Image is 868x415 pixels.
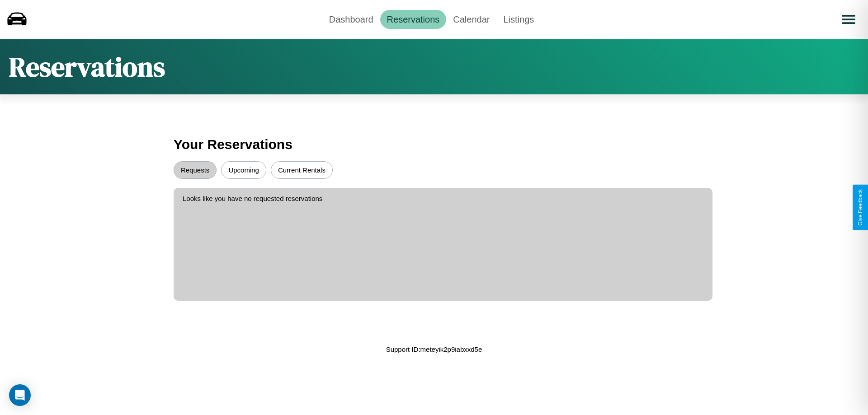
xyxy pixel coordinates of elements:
[183,192,703,205] p: Looks like you have no requested reservations
[9,48,165,85] h1: Reservations
[836,7,861,32] button: Open menu
[446,10,496,29] a: Calendar
[174,161,217,179] button: Requests
[857,189,863,226] div: Give Feedback
[322,10,380,29] a: Dashboard
[221,161,266,179] button: Upcoming
[386,343,482,355] p: Support ID: meteyik2p9iabxxd5e
[174,132,694,157] h3: Your Reservations
[496,10,541,29] a: Listings
[271,161,333,179] button: Current Rentals
[9,384,31,406] div: Open Intercom Messenger
[380,10,447,29] a: Reservations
